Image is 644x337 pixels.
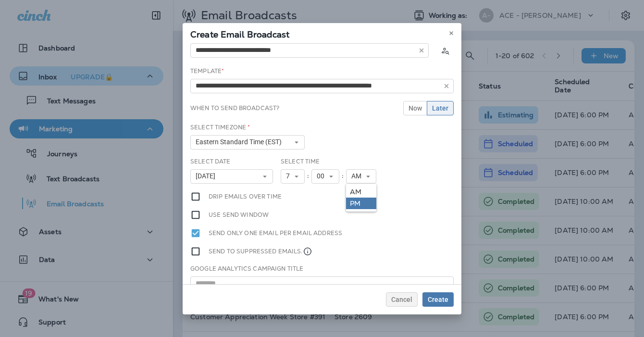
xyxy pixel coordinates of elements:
label: Drip emails over time [209,191,282,202]
label: Send to suppressed emails. [209,246,312,257]
div: : [339,169,346,184]
button: Eastern Standard Time (EST) [190,135,305,150]
label: Use send window [209,210,269,220]
button: Later [427,101,454,115]
label: Select Timezone [190,124,250,131]
span: [DATE] [196,172,219,180]
label: Send only one email per email address [209,228,342,238]
button: 7 [281,169,305,184]
span: Cancel [391,296,412,303]
label: When to send broadcast? [190,104,279,112]
a: PM [346,198,376,209]
div: : [305,169,311,184]
button: [DATE] [190,169,273,184]
button: 00 [311,169,339,184]
span: AM [351,172,365,180]
label: Select Date [190,158,231,165]
label: Google Analytics Campaign Title [190,265,303,273]
span: 00 [317,172,328,180]
span: Create [428,296,448,303]
label: Select Time [281,158,320,165]
button: Now [403,101,427,115]
button: AM [346,169,376,184]
button: Create [422,292,454,307]
span: 7 [286,172,294,180]
span: Now [409,105,422,112]
button: Cancel [386,292,418,307]
label: Template [190,67,224,75]
button: Calculate the estimated number of emails to be sent based on selected segment. (This could take a... [436,42,454,59]
span: Eastern Standard Time (EST) [196,138,285,146]
span: Later [432,105,448,112]
a: AM [346,186,376,198]
div: Create Email Broadcast [183,23,461,43]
